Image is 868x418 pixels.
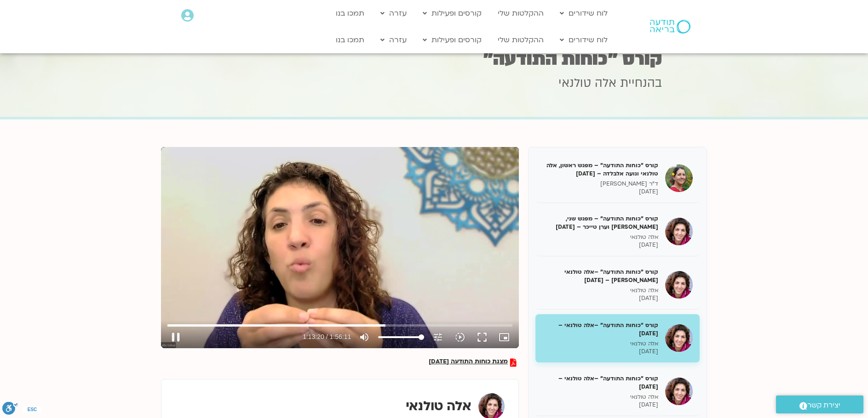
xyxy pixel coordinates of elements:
[620,75,662,91] span: בהנחיית
[542,393,658,401] p: אלה טולנאי
[542,294,658,302] p: [DATE]
[376,5,411,22] a: עזרה
[376,31,411,49] a: עזרה
[807,399,840,412] span: יצירת קשר
[331,5,369,22] a: תמכו בנו
[665,324,693,352] img: קורס "כוחות התודעה" –אלה טולנאי – 03/06/25
[331,31,369,49] a: תמכו בנו
[776,395,863,413] a: יצירת קשר
[542,180,658,188] p: ד"ר [PERSON_NAME]
[558,75,616,91] span: אלה טולנאי
[542,321,658,338] h5: קורס "כוחות התודעה" –אלה טולנאי – [DATE]
[665,378,693,405] img: קורס "כוחות התודעה" –אלה טולנאי – 17/06/25
[406,397,471,415] strong: אלה טולנאי
[542,287,658,294] p: אלה טולנאי
[429,358,517,367] a: מצגת כוחות התודעה [DATE]
[542,233,658,241] p: אלה טולנאי
[542,268,658,284] h5: קורס "כוחות התודעה" –אלה טולנאי [PERSON_NAME] – [DATE]
[493,5,548,22] a: ההקלטות שלי
[207,50,662,68] h1: קורס "כוחות התודעה"
[542,241,658,249] p: [DATE]
[665,218,693,245] img: קורס "כוחות התודעה" – מפגש שני, אלה טולנאי וערן טייכר – 20/05/25
[542,215,658,231] h5: קורס "כוחות התודעה" – מפגש שני, [PERSON_NAME] וערן טייכר – [DATE]
[542,161,658,178] h5: קורס "כוחות התודעה" – מפגש ראשון, אלה טולנאי ונועה אלבלדה – [DATE]
[542,348,658,356] p: [DATE]
[542,340,658,348] p: אלה טולנאי
[542,401,658,409] p: [DATE]
[650,20,690,34] img: תודעה בריאה
[493,31,548,49] a: ההקלטות שלי
[418,5,486,22] a: קורסים ופעילות
[429,358,508,367] span: מצגת כוחות התודעה [DATE]
[418,31,486,49] a: קורסים ופעילות
[665,271,693,299] img: קורס "כוחות התודעה" –אלה טולנאי ומירה רגב – 27/05/25
[542,374,658,391] h5: קורס "כוחות התודעה" –אלה טולנאי – [DATE]
[665,164,693,192] img: קורס "כוחות התודעה" – מפגש ראשון, אלה טולנאי ונועה אלבלדה – 13/05/25
[555,31,612,49] a: לוח שידורים
[555,5,612,22] a: לוח שידורים
[542,188,658,196] p: [DATE]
